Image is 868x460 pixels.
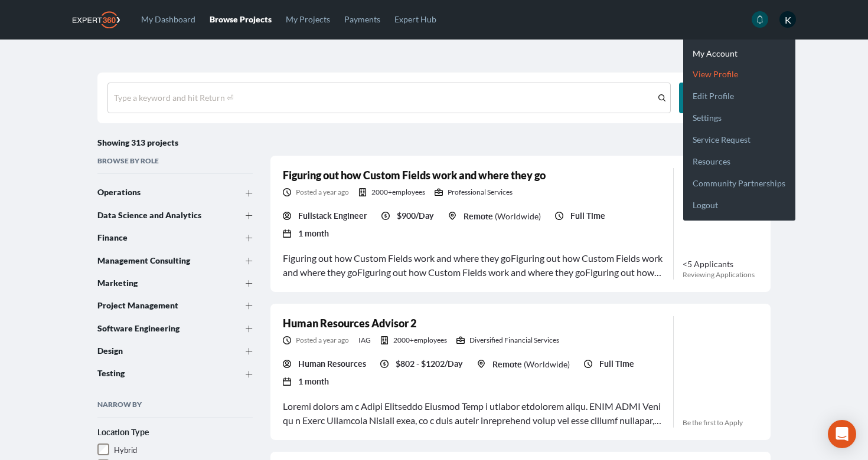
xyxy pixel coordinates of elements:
svg: icon [283,188,291,196]
a: Figuring out how Custom Fields work and where they go [283,169,546,182]
svg: icon [246,212,253,219]
span: ( Worldwide ) [524,359,570,369]
a: Edit profile [683,80,795,102]
span: ( Worldwide ) [495,211,541,221]
span: 1 month [298,228,329,239]
div: Figuring out how Custom Fields work and where they goFiguring out how Custom Fields work and wher... [283,251,664,280]
span: 1 month [298,376,329,387]
span: Remote [464,212,493,221]
button: Design [97,340,253,362]
svg: icon [658,94,665,101]
svg: icon [246,371,253,378]
h2: Narrow By [97,399,253,418]
div: Management Consulting [97,256,221,264]
a: Settings [683,102,795,124]
svg: icon [246,235,253,242]
span: Human Resources [298,358,366,370]
svg: icon [555,212,563,220]
span: Fullstack Engineer [298,210,367,222]
div: Finance [97,234,221,242]
span: a year ago [296,188,349,197]
a: Figuring out how Custom Fields work and where they goPosted a year ago2000+employeesProfessional ... [270,156,771,292]
svg: icon [283,377,291,386]
a: Resources [683,146,795,167]
svg: icon [283,229,291,238]
svg: icon [584,360,592,368]
span: Diversified Financial Services [469,336,559,345]
svg: icon [756,15,764,24]
a: Service request [683,124,795,146]
svg: icon [380,360,389,368]
svg: icon [246,326,253,333]
span: 2000+ employees [371,188,425,197]
div: Project Management [97,301,221,310]
button: Operations [97,181,253,203]
button: Software Engineering [97,317,253,339]
button: Finance [97,226,253,249]
span: Be the first to Apply [683,418,758,428]
svg: icon [283,336,291,344]
li: My Account [683,49,795,58]
svg: icon [246,258,253,265]
button: Data Science and Analytics [97,204,253,226]
span: Posted [296,336,317,344]
svg: icon [448,212,456,220]
span: $900/Day [397,210,434,222]
svg: icon [246,303,253,310]
svg: icon [246,190,253,197]
span: Full Time [570,210,605,222]
a: Human Resources Advisor 2 [283,317,416,330]
span: K [779,11,796,28]
svg: icon [456,336,465,344]
svg: icon [283,212,291,220]
span: IAG [358,336,371,345]
svg: icon [283,360,291,368]
svg: icon [358,188,367,196]
svg: icon [381,212,390,220]
button: Find Projects [679,83,761,113]
span: $802 - $1202/Day [396,358,463,370]
span: <5 Applicants [683,258,758,270]
span: Posted [296,188,317,196]
h2: Browse By Role [97,156,253,174]
button: Marketing [97,272,253,294]
button: Testing [97,362,253,385]
div: Operations [97,188,221,196]
span: Hybrid [114,445,137,455]
div: Testing [97,369,221,377]
div: Data Science and Analytics [97,211,221,219]
strong: Location Type [97,428,149,437]
div: Marketing [97,279,221,287]
a: Community Partnerships [683,167,795,189]
div: Software Engineering [97,324,221,332]
span: 2000+ employees [393,336,447,345]
div: Type a keyword and hit Return ⏎ [114,92,234,104]
svg: icon [246,280,253,287]
button: Management Consulting [97,249,253,271]
a: Human Resources Advisor 2Posted a year agoIAG2000+employeesDiversified Financial ServicesHuman Re... [270,304,771,440]
span: Remote [492,360,522,369]
button: Project Management [97,294,253,317]
span: Reviewing Applications [683,270,758,280]
div: Loremi dolors am c Adipi Elitseddo Eiusmod Temp i utlabor etdolorem aliqu. ENIM ADMI Veni qu n Ex... [283,399,664,428]
svg: icon [380,336,389,344]
span: Full Time [599,358,634,370]
a: View profile [683,58,795,80]
span: a year ago [296,336,349,345]
svg: icon [477,360,485,368]
img: Expert360 [73,11,120,28]
h4: Showing 313 projects [97,135,178,150]
div: Design [97,347,221,355]
svg: icon [246,348,253,355]
a: Logout [683,189,795,211]
span: Professional Services [448,188,513,197]
svg: icon [435,188,443,196]
div: Open Intercom Messenger [828,420,856,448]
